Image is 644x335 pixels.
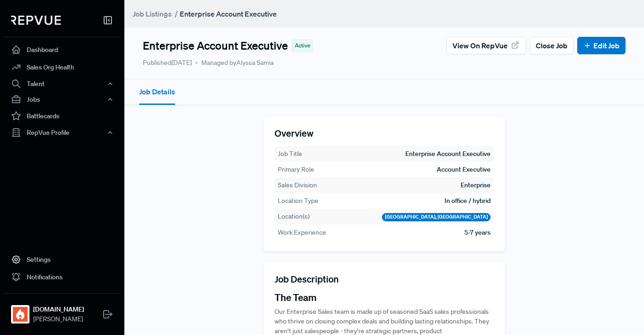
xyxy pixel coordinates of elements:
h4: Enterprise Account Executive [143,39,288,52]
span: Managed by Alyssa Samia [195,58,274,68]
th: Primary Role [277,164,315,175]
th: Job Title [277,149,303,159]
button: Job Details [139,80,175,105]
th: Location(s) [277,211,310,222]
td: Enterprise [460,180,491,191]
strong: Enterprise Account Executive [180,9,277,18]
a: Settings [4,251,121,268]
a: Notifications [4,268,121,286]
a: Job Listings [133,8,172,19]
span: Active [295,41,310,50]
h5: Overview [275,127,494,139]
td: In office / hybrid [444,196,491,206]
img: RepVue [11,16,61,25]
a: Battlecards [4,107,121,125]
button: Jobs [4,92,121,107]
th: Work Experience [277,227,327,238]
th: Sales Division [277,180,317,191]
span: [PERSON_NAME] [33,314,84,324]
a: Sales Org Health [4,58,121,76]
td: 5-7 years [464,227,491,238]
div: [GEOGRAPHIC_DATA], [GEOGRAPHIC_DATA] [382,213,491,221]
button: Talent [4,76,121,92]
img: incident.io [13,307,28,322]
a: Edit Job [583,40,620,51]
td: Account Executive [436,164,491,175]
span: View on RepVue [452,40,508,51]
strong: [DOMAIN_NAME] [33,305,84,314]
button: View on RepVue [446,37,526,54]
a: incident.io[DOMAIN_NAME][PERSON_NAME] [4,293,121,328]
button: RepVue Profile [4,125,121,140]
button: Edit Job [577,37,626,54]
td: Enterprise Account Executive [405,149,491,159]
span: Close Job [536,40,568,51]
p: Published [DATE] [143,58,192,68]
h5: Job Description [275,273,494,284]
span: / [175,9,178,18]
button: Close Job [530,37,574,54]
a: Dashboard [4,41,121,58]
th: Location Type [277,196,319,206]
span: The Team [275,291,316,303]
